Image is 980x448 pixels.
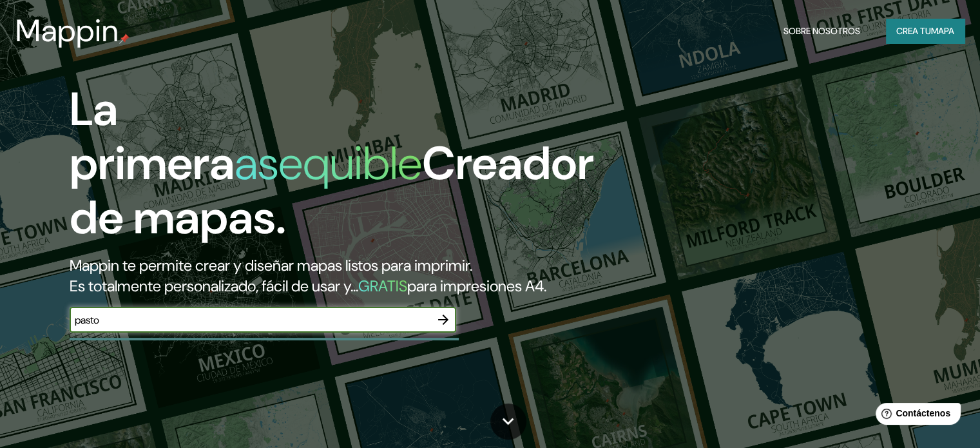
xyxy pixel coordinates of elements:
[70,255,472,275] font: Mappin te permite crear y diseñar mapas listos para imprimir.
[865,398,966,434] iframe: Lanzador de widgets de ayuda
[358,276,407,296] font: GRATIS
[15,10,119,51] font: Mappin
[119,34,130,44] img: pin de mapeo
[235,133,422,193] font: asequible
[896,25,931,37] font: Crea tu
[70,79,235,193] font: La primera
[407,276,546,296] font: para impresiones A4.
[70,133,594,248] font: Creador de mapas.
[70,313,430,327] input: Elige tu lugar favorito
[70,276,358,296] font: Es totalmente personalizado, fácil de usar y...
[931,25,954,37] font: mapa
[778,19,865,43] button: Sobre nosotros
[886,19,965,43] button: Crea tumapa
[783,25,860,37] font: Sobre nosotros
